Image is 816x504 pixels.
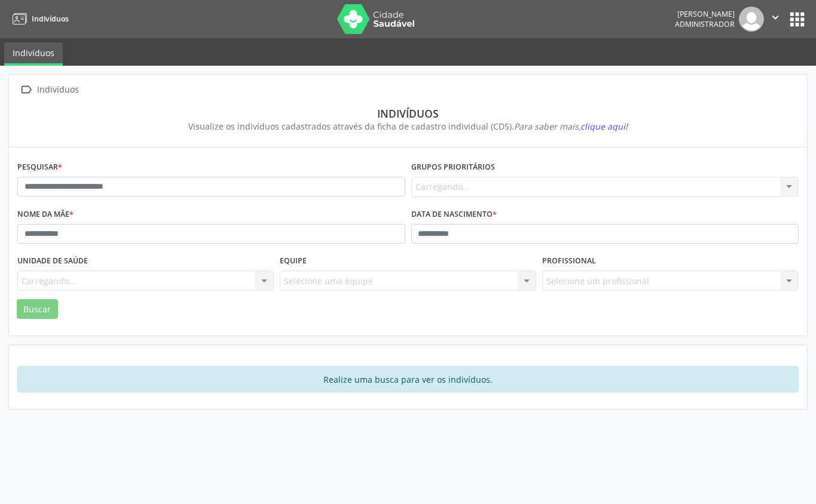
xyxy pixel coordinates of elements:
[411,158,495,177] label: Grupos prioritários
[411,205,497,224] label: Data de nascimento
[17,299,58,319] button: Buscar
[4,42,63,66] a: Indivíduos
[17,158,62,177] label: Pesquisar
[769,11,782,24] i: 
[675,9,735,19] div: [PERSON_NAME]
[17,205,74,224] label: Nome da mãe
[35,81,81,99] div: Indivíduos
[675,19,735,29] span: Administrador
[26,107,790,120] div: Indivíduos
[32,14,69,24] span: Indivíduos
[580,121,628,132] span: clique aqui!
[17,366,799,392] div: Realize uma busca para ver os indivíduos.
[739,7,764,32] img: img
[26,120,790,133] div: Visualize os indivíduos cadastrados através da ficha de cadastro individual (CDS).
[764,7,787,32] button: 
[8,9,69,29] a: Indivíduos
[17,252,88,271] label: Unidade de saúde
[514,121,628,132] i: Para saber mais,
[787,9,808,30] button: apps
[280,252,307,271] label: Equipe
[17,81,35,99] i: 
[542,252,596,271] label: Profissional
[17,81,81,99] a:  Indivíduos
